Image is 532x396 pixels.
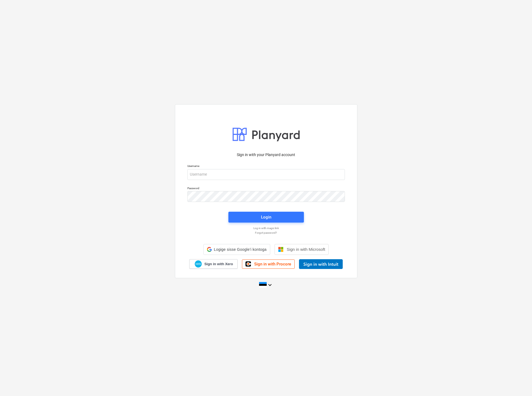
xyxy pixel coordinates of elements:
[203,244,270,255] div: Logige sisse Google’i kontoga
[278,247,284,252] img: Microsoft logo
[214,247,267,252] span: Logige sisse Google’i kontoga
[187,164,345,169] p: Username
[287,247,325,252] span: Sign in with Microsoft
[228,212,304,223] button: Login
[254,262,291,267] span: Sign in with Procore
[185,226,348,230] a: Log in with magic link
[195,260,202,268] img: Xero logo
[185,231,348,235] a: Forgot password?
[267,282,273,288] i: keyboard_arrow_down
[261,214,271,221] div: Login
[189,259,238,269] a: Sign in with Xero
[242,259,295,269] a: Sign in with Procore
[187,169,345,180] input: Username
[187,186,345,191] p: Password
[187,152,345,158] p: Sign in with your Planyard account
[204,262,233,267] span: Sign in with Xero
